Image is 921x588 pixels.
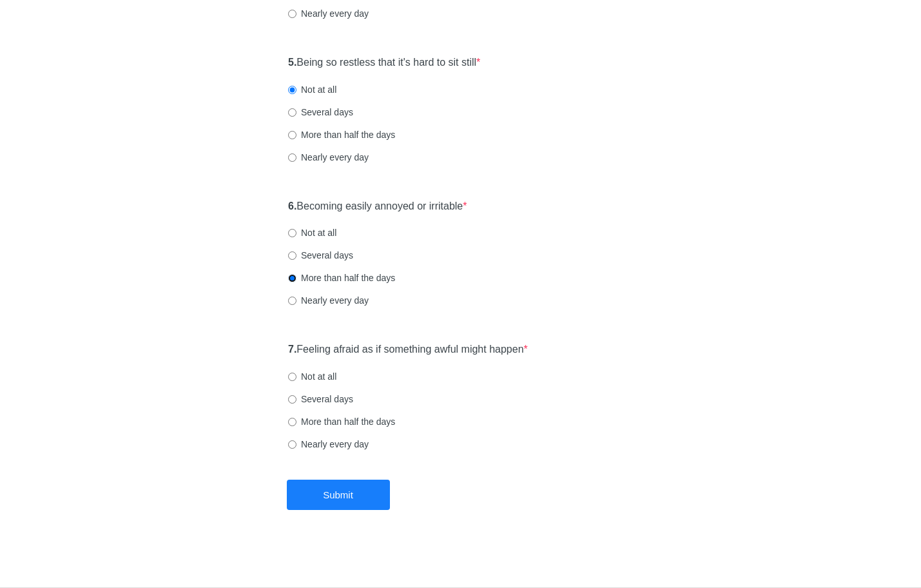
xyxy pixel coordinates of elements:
[288,297,296,305] input: Nearly every day
[288,201,296,211] strong: 6.
[288,393,353,406] label: Several days
[288,373,296,381] input: Not at all
[288,153,296,162] input: Nearly every day
[288,395,296,404] input: Several days
[288,251,296,260] input: Several days
[288,271,395,284] label: More than half the days
[288,55,480,70] label: Being so restless that it's hard to sit still
[288,151,369,164] label: Nearly every day
[288,342,528,357] label: Feeling afraid as if something awful might happen
[288,370,336,383] label: Not at all
[288,83,336,96] label: Not at all
[288,128,395,141] label: More than half the days
[288,86,296,94] input: Not at all
[288,229,296,237] input: Not at all
[287,480,390,510] button: Submit
[288,7,369,20] label: Nearly every day
[288,106,353,119] label: Several days
[288,57,296,68] strong: 5.
[288,131,296,139] input: More than half the days
[288,418,296,426] input: More than half the days
[288,249,353,262] label: Several days
[288,438,369,451] label: Nearly every day
[288,344,296,355] strong: 7.
[288,226,336,239] label: Not at all
[288,294,369,307] label: Nearly every day
[288,108,296,117] input: Several days
[288,415,395,428] label: More than half the days
[288,10,296,18] input: Nearly every day
[288,199,467,214] label: Becoming easily annoyed or irritable
[288,440,296,449] input: Nearly every day
[288,274,296,282] input: More than half the days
